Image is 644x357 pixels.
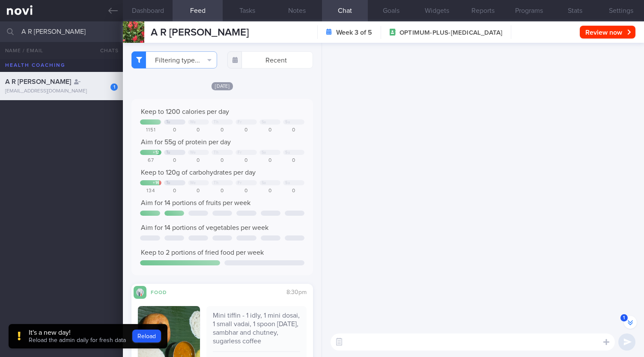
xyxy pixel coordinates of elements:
div: 134 [140,188,161,194]
div: 0 [188,158,209,164]
strong: Week 3 of 5 [336,28,372,37]
div: Tu [166,150,170,155]
div: Food [146,288,181,295]
div: Fr [238,150,241,155]
div: Mini tiffin - 1 idly, 1 mini dosai, 1 small vadai, 1 spoon [DATE], sambhar and chutney, sugarless... [213,311,300,352]
div: 0 [259,188,281,194]
div: 0 [164,188,185,194]
div: 0 [236,158,257,164]
div: 1 [110,83,118,91]
div: Sa [262,120,266,125]
div: Sa [262,150,266,155]
span: 1 [620,314,628,321]
span: Keep to 1200 calories per day [141,108,229,115]
span: OPTIMUM-PLUS-[MEDICAL_DATA] [400,29,502,37]
span: A R [PERSON_NAME] [151,27,249,38]
div: 67 [140,158,161,164]
div: 0 [236,127,257,134]
span: A R [PERSON_NAME] [5,78,71,85]
div: 0 [259,158,281,164]
button: Reload [132,330,161,342]
div: 0 [212,127,233,134]
button: Filtering type... [131,51,217,68]
div: 0 [188,188,209,194]
div: 0 [164,158,185,164]
span: Keep to 120g of carbohydrates per day [141,169,256,176]
button: 1 [624,316,637,329]
button: Chats [89,42,123,59]
div: 0 [188,127,209,134]
div: Th [214,150,218,155]
div: Tu [166,120,170,125]
div: Su [285,120,290,125]
div: Fr [238,120,241,125]
span: Aim for 14 portions of vegetables per week [141,224,268,231]
div: + 14 [153,181,159,185]
div: 0 [236,188,257,194]
div: [EMAIL_ADDRESS][DOMAIN_NAME] [5,88,118,95]
span: Aim for 55g of protein per day [141,139,231,146]
div: Su [285,150,290,155]
div: 0 [283,127,304,134]
div: We [190,150,196,155]
div: 0 [283,188,304,194]
div: 1151 [140,127,161,134]
span: 8:30pm [286,289,307,295]
div: Su [285,181,290,185]
div: 0 [283,158,304,164]
div: Sa [262,181,266,185]
button: Review now [580,26,635,39]
div: Tu [166,181,170,185]
div: It's a new day! [29,328,126,337]
div: Th [214,181,218,185]
div: + 12 [153,150,159,155]
div: 0 [212,188,233,194]
div: 0 [212,158,233,164]
div: We [190,120,196,125]
span: Reload the admin daily for fresh data [29,337,126,343]
span: [DATE] [212,82,233,90]
div: We [190,181,196,185]
div: Fr [238,181,241,185]
div: Th [214,120,218,125]
div: 0 [259,127,281,134]
div: 0 [164,127,185,134]
span: Aim for 14 portions of fruits per week [141,199,250,206]
span: Keep to 2 portions of fried food per week [141,249,264,256]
